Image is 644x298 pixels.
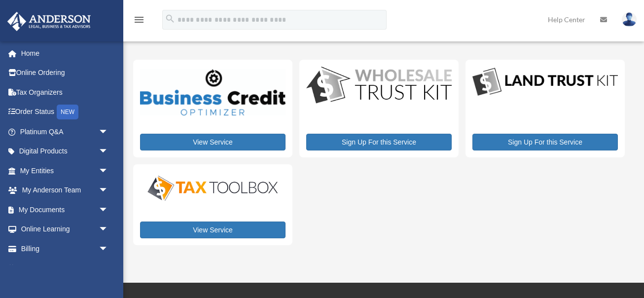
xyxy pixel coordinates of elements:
a: View Service [140,134,286,150]
a: Home [7,43,123,63]
div: NEW [57,105,78,119]
a: My Documentsarrow_drop_down [7,200,123,220]
span: arrow_drop_down [99,142,118,162]
a: My Anderson Teamarrow_drop_down [7,181,123,200]
span: arrow_drop_down [99,181,118,201]
span: arrow_drop_down [99,239,118,259]
a: menu [133,17,145,26]
img: User Pic [622,12,637,27]
span: arrow_drop_down [99,200,118,220]
a: Billingarrow_drop_down [7,239,123,259]
a: Online Learningarrow_drop_down [7,220,123,239]
img: WS-Trust-Kit-lgo-1.jpg [306,67,452,105]
span: arrow_drop_down [99,220,118,240]
img: Anderson Advisors Platinum Portal [4,12,94,31]
img: LandTrust_lgo-1.jpg [472,67,618,98]
span: arrow_drop_down [99,122,118,142]
a: Sign Up For this Service [306,134,452,150]
a: Tax Organizers [7,82,123,102]
a: Order StatusNEW [7,102,123,122]
span: arrow_drop_down [99,161,118,181]
a: Sign Up For this Service [472,134,618,150]
i: search [165,13,176,24]
a: Platinum Q&Aarrow_drop_down [7,122,123,142]
i: menu [133,14,145,26]
a: Events Calendar [7,259,123,278]
a: My Entitiesarrow_drop_down [7,161,123,181]
a: Digital Productsarrow_drop_down [7,142,118,161]
a: View Service [140,222,286,238]
a: Online Ordering [7,63,123,83]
